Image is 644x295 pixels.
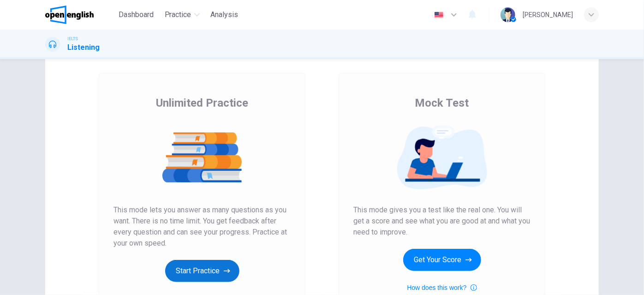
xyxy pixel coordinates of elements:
[156,96,248,110] span: Unlimited Practice
[165,260,239,282] button: Start Practice
[165,9,191,20] span: Practice
[433,12,445,18] img: en
[67,36,78,42] span: IELTS
[113,205,291,249] span: This mode lets you answer as many questions as you want. There is no time limit. You get feedback...
[161,6,203,23] button: Practice
[115,6,157,23] button: Dashboard
[45,6,94,24] img: OpenEnglish logo
[353,205,531,238] span: This mode gives you a test like the real one. You will get a score and see what you are good at a...
[45,6,115,24] a: OpenEnglish logo
[523,9,573,20] div: [PERSON_NAME]
[403,249,481,271] button: Get Your Score
[67,42,100,53] h1: Listening
[415,96,469,110] span: Mock Test
[211,9,239,20] span: Analysis
[119,9,154,20] span: Dashboard
[207,6,242,23] button: Analysis
[407,282,477,293] button: How does this work?
[501,7,515,22] img: Profile picture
